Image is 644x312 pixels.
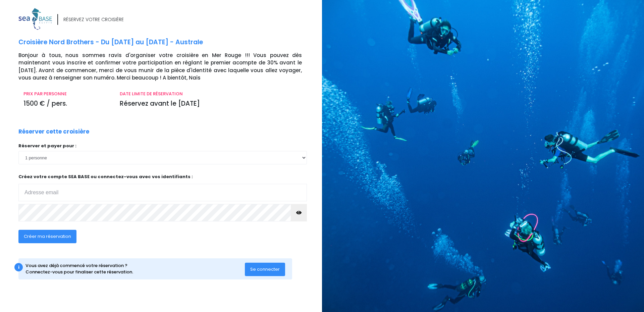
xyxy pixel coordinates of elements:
p: Réserver et payer pour : [18,143,307,149]
p: Réserver cette croisière [18,127,89,136]
div: RÉSERVEZ VOTRE CROISIÈRE [63,16,124,23]
p: DATE LIMITE DE RÉSERVATION [120,91,302,97]
p: PRIX PAR PERSONNE [23,91,110,97]
input: Adresse email [18,184,307,201]
p: Créez votre compte SEA BASE ou connectez-vous avec vos identifiants : [18,173,307,201]
p: 1500 € / pers. [23,99,110,109]
button: Se connecter [245,263,285,276]
p: Réservez avant le [DATE] [120,99,302,109]
p: Bonjour à tous, nous sommes ravis d'organiser votre croisière en Mer Rouge !!! Vous pouvez dès ma... [18,52,317,82]
span: Créer ma réservation [24,233,71,240]
img: logo_color1.png [18,8,52,30]
div: i [14,263,23,271]
p: Croisière Nord Brothers - Du [DATE] au [DATE] - Australe [18,38,317,47]
a: Se connecter [245,266,285,272]
button: Créer ma réservation [18,230,76,243]
div: Vous avez déjà commencé votre réservation ? Connectez-vous pour finaliser cette réservation. [25,262,245,275]
span: Se connecter [250,266,280,272]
